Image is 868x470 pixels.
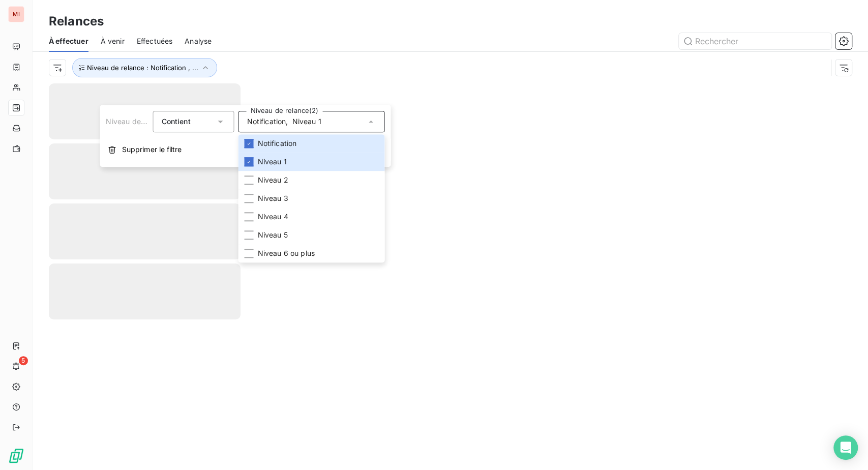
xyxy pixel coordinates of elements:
span: , [286,116,288,127]
span: Niveau 2 [257,175,288,185]
span: À effectuer [49,36,88,46]
span: Analyse [185,36,212,46]
div: MI [8,6,24,22]
span: Notification [257,138,296,149]
span: Niveau 6 ou plus [257,248,314,258]
span: Niveau 1 [292,116,321,127]
div: Open Intercom Messenger [833,435,858,460]
span: Niveau de relance : Notification , ... [87,64,198,72]
span: Notification [247,116,286,127]
img: Logo LeanPay [8,448,24,464]
button: Niveau de relance : Notification , ... [72,58,217,77]
span: Niveau 3 [257,193,288,203]
span: 5 [19,356,28,365]
span: À venir [101,36,125,46]
span: Niveau 4 [257,212,288,222]
h3: Relances [49,12,104,31]
button: Supprimer le filtre [100,138,391,161]
input: Rechercher [679,33,831,49]
span: Effectuées [137,36,173,46]
span: Niveau de relance [106,117,168,126]
span: Niveau 5 [257,230,287,240]
span: Supprimer le filtre [122,144,181,155]
span: Niveau 1 [257,157,286,167]
span: Contient [161,117,190,126]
